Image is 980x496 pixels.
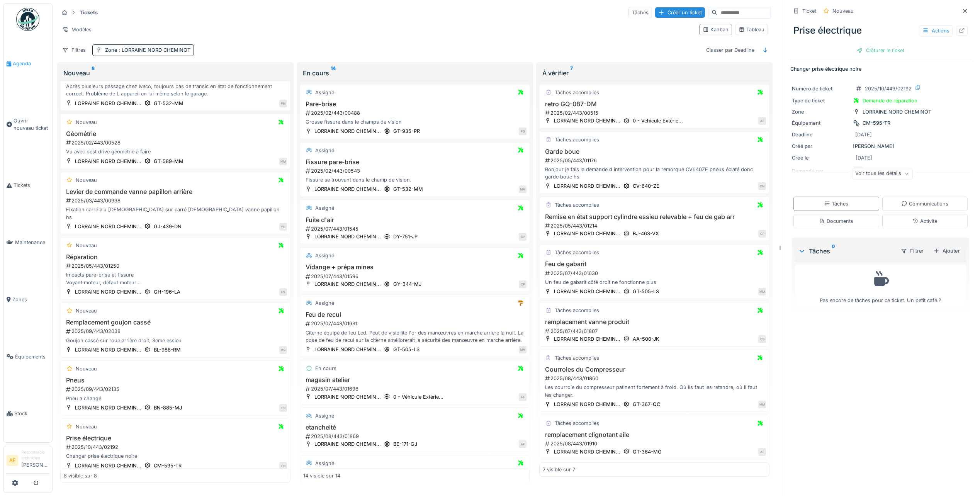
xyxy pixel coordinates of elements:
[393,393,443,401] div: 0 - Véhicule Extérie...
[393,346,420,353] div: GT-505-LS
[897,245,927,256] div: Filtrer
[303,424,527,431] h3: etancheité
[315,299,334,307] div: Assigné
[633,401,660,408] div: GT-367-QC
[315,147,334,154] div: Assigné
[314,440,381,448] div: LORRAINE NORD CHEMIN...
[863,97,917,104] div: Demande de réparation
[544,222,766,229] div: 2025/05/443/01214
[554,117,620,124] div: LORRAINE NORD CHEMIN...
[65,197,287,204] div: 2025/03/443/00938
[519,440,527,448] div: AF
[64,452,287,460] div: Changer prise électrique noire
[76,307,97,314] div: Nouveau
[570,68,573,78] sup: 7
[305,273,527,280] div: 2025/07/443/01596
[544,270,766,277] div: 2025/07/443/01630
[315,252,334,259] div: Assigné
[305,385,527,392] div: 2025/07/443/01698
[544,440,766,447] div: 2025/08/443/01910
[75,404,141,411] div: LORRAINE NORD CHEMIN...
[303,100,527,108] h3: Pare-brise
[543,166,766,180] div: Bonjour je fais la demande d intervention pour la remorque CV640ZE pneus éclaté donc garde boue hs
[314,393,381,401] div: LORRAINE NORD CHEMIN...
[305,225,527,233] div: 2025/07/443/01545
[15,353,49,360] span: Équipements
[543,148,766,155] h3: Garde boue
[305,320,527,327] div: 2025/07/443/01631
[64,253,287,261] h3: Réparation
[64,337,287,344] div: Goujon cassé sur roue arrière droit, 3eme essieu
[865,85,912,92] div: 2025/10/443/02192
[519,127,527,135] div: PG
[15,239,49,246] span: Maintenance
[792,97,850,104] div: Type de ticket
[852,168,912,179] div: Voir tous les détails
[117,47,190,53] span: : LORRAINE NORD CHEMINOT
[303,158,527,166] h3: Fissure pare-brise
[758,448,766,456] div: AF
[64,130,287,138] h3: Géométrie
[75,346,141,353] div: LORRAINE NORD CHEMIN...
[792,143,850,150] div: Créé par
[554,230,620,237] div: LORRAINE NORD CHEMIN...
[63,68,287,78] div: Nouveau
[555,354,599,362] div: Tâches accomplies
[21,449,49,461] div: Responsable technicien
[519,393,527,401] div: AF
[75,158,141,165] div: LORRAINE NORD CHEMIN...
[739,26,764,33] div: Tableau
[12,296,49,303] span: Zones
[105,46,190,54] div: Zone
[64,148,287,155] div: Vu avec best drive géométrie à faire
[555,201,599,209] div: Tâches accomplies
[633,182,659,190] div: CV-640-ZE
[7,449,49,474] a: AF Responsable technicien[PERSON_NAME]
[303,329,527,344] div: Citerne équipé de feu Led. Peut de visibilité l'or des manœuvres en marche arrière la nuit. La po...
[856,154,872,161] div: [DATE]
[555,136,599,143] div: Tâches accomplies
[65,386,287,393] div: 2025/09/443/02135
[790,65,971,73] p: Changer prise électrique noire
[64,319,287,326] h3: Remplacement goujon cassé
[758,230,766,238] div: CP
[543,260,766,268] h3: Feu de gabarit
[855,131,872,138] div: [DATE]
[819,217,853,225] div: Documents
[863,119,890,127] div: CM-595-TR
[279,100,287,107] div: PM
[279,404,287,412] div: EH
[519,233,527,241] div: CP
[824,200,848,207] div: Tâches
[542,68,766,78] div: À vérifier
[393,440,417,448] div: BE-171-GJ
[554,335,620,343] div: LORRAINE NORD CHEMIN...
[75,223,141,230] div: LORRAINE NORD CHEMIN...
[800,268,961,304] div: Pas encore de tâches pour ce ticket. Un petit café ?
[543,431,766,438] h3: remplacement clignotant aile
[303,118,527,126] div: Grosse fissure dans le champs de vision
[802,7,816,15] div: Ticket
[16,8,39,31] img: Badge_color-CXgf-gQk.svg
[59,44,89,56] div: Filtres
[64,395,287,402] div: Pneu a changé
[7,455,18,466] li: AF
[314,346,381,353] div: LORRAINE NORD CHEMIN...
[154,288,180,296] div: GH-196-LA
[279,223,287,231] div: YH
[3,35,52,92] a: Agenda
[279,158,287,165] div: MM
[758,401,766,408] div: MM
[633,288,659,295] div: GT-505-LS
[76,9,101,16] strong: Tickets
[792,154,850,161] div: Créé le
[314,233,381,240] div: LORRAINE NORD CHEMIN...
[154,100,183,107] div: GT-532-MM
[555,307,599,314] div: Tâches accomplies
[303,68,527,78] div: En cours
[315,412,334,420] div: Assigné
[65,139,287,146] div: 2025/02/443/00528
[633,230,659,237] div: BJ-463-VX
[154,223,182,230] div: GJ-439-DN
[854,45,907,56] div: Clôturer le ticket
